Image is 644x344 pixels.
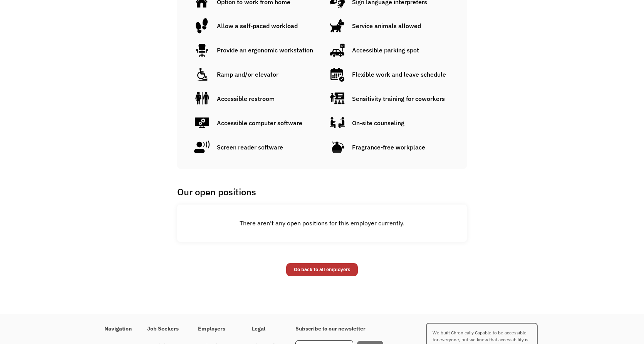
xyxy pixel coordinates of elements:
[181,218,463,228] div: There aren't any open positions for this employer currently.
[217,70,278,79] div: Ramp and/or elevator
[352,21,421,30] div: Service animals allowed
[286,263,358,276] a: Go back to all employers
[217,21,298,30] div: Allow a self-paced workload
[352,94,445,103] div: Sensitivity training for coworkers
[352,70,446,79] div: Flexible work and leave schedule
[104,326,132,332] h4: Navigation
[217,94,275,103] div: Accessible restroom
[198,326,236,332] h4: Employers
[352,143,425,152] div: Fragrance-free workplace
[352,118,404,128] div: On-site counseling
[295,326,383,332] h4: Subscribe to our newsletter
[147,326,183,332] h4: Job Seekers
[217,45,313,55] div: Provide an ergonomic workstation
[177,186,464,198] h1: Our open positions
[352,45,419,55] div: Accessible parking spot
[217,143,283,152] div: Screen reader software
[217,118,302,128] div: Accessible computer software
[252,326,280,332] h4: Legal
